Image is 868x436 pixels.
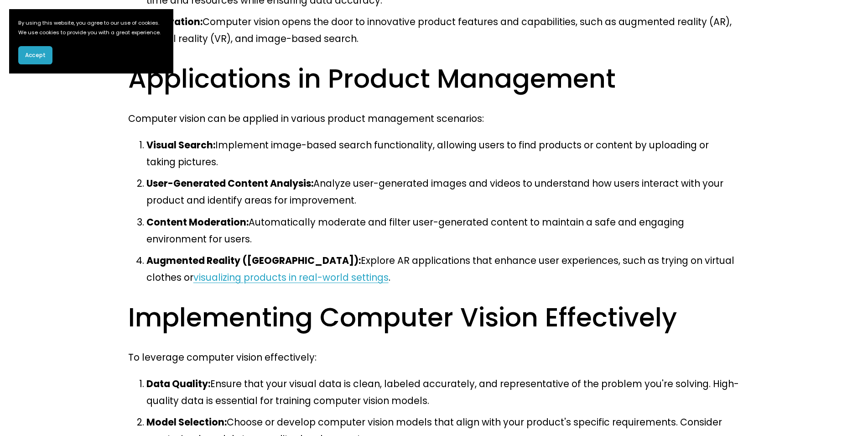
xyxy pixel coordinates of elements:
h2: Applications in Product Management [128,62,740,95]
span: Accept [25,51,46,59]
strong: Innovation: [146,15,203,28]
strong: Augmented Reality ([GEOGRAPHIC_DATA]): [146,254,361,267]
strong: Visual Search: [146,138,215,152]
p: Analyze user-generated images and videos to understand how users interact with your product and i... [146,175,740,209]
p: Computer vision can be applied in various product management scenarios: [128,110,740,127]
strong: Model Selection: [146,415,227,429]
a: visualizing products in real-world settings [193,271,389,284]
button: Accept [18,46,52,64]
h2: Implementing Computer Vision Effectively [128,300,740,334]
strong: User-Generated Content Analysis: [146,177,313,190]
strong: Data Quality: [146,377,210,390]
p: Explore AR applications that enhance user experiences, such as trying on virtual clothes or . [146,252,740,286]
section: Cookie banner [9,9,173,74]
p: By using this website, you agree to our use of cookies. We use cookies to provide you with a grea... [18,18,164,37]
p: To leverage computer vision effectively: [128,349,740,366]
strong: Content Moderation: [146,215,249,229]
p: Ensure that your visual data is clean, labeled accurately, and representative of the problem you'... [146,375,740,409]
p: Automatically moderate and filter user-generated content to maintain a safe and engaging environm... [146,214,740,247]
p: Computer vision opens the door to innovative product features and capabilities, such as augmented... [146,13,740,47]
p: Implement image-based search functionality, allowing users to find products or content by uploadi... [146,137,740,170]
